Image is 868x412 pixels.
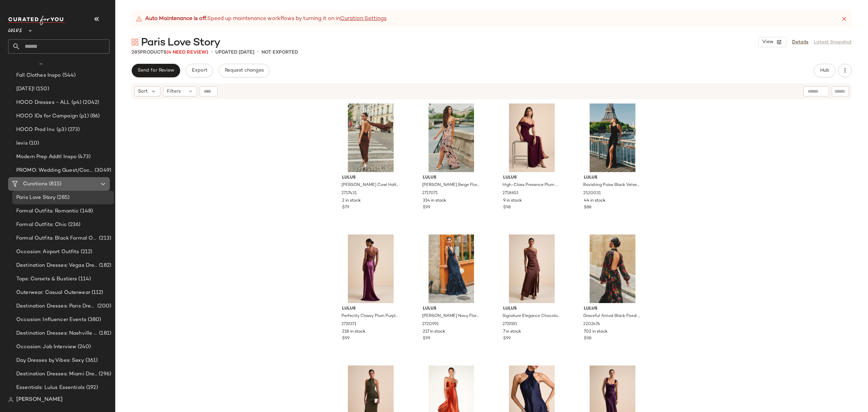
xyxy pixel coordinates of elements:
span: Ravishing Poise Black Velvet Cowl Back Sleeveless Maxi Dress [583,182,640,188]
button: Export [185,64,213,77]
span: Essentials: Lulus Essentials [16,384,85,392]
span: (240) [76,343,91,351]
span: Request changes [224,68,264,73]
span: Formal Outfits: Romantic [16,207,79,215]
span: levis [16,139,28,147]
span: $99 [503,336,511,342]
img: 2719371_02_front_2025-08-19.jpg [337,235,405,303]
span: 285 [132,50,140,55]
span: HOCO Prod Inv. (p3) [16,126,66,134]
img: 13111961_2717071.jpg [417,104,486,172]
span: Filters [167,88,181,95]
span: [PERSON_NAME] Cowl Halter Midi Dress [341,182,399,188]
span: Occasion: Influencer Events [16,316,86,324]
span: (200) [96,302,111,310]
p: Not Exported [261,49,298,56]
span: $98 [584,336,591,342]
span: 2717071 [422,190,438,196]
span: (182) [98,262,111,269]
span: Lulus [423,306,480,312]
span: (473) [77,153,91,161]
span: 314 in stock [423,198,446,204]
div: Speed up maintenance workflows by turning it on in [136,15,387,23]
span: 2202476 [583,321,600,327]
span: 2718651 [502,190,518,196]
button: Request changes [219,64,270,77]
span: HOCO Dresses - ALL (p4) [16,99,81,107]
span: Fall Clothes Inspo [16,72,61,79]
span: 7 in stock [503,329,521,335]
span: (2042) [81,99,99,107]
span: (273) [66,126,80,134]
span: 2719371 [341,321,356,327]
span: Tops: Corsets & Bustiers [16,275,77,283]
span: (192) [85,384,98,392]
img: svg%3e [8,397,14,402]
span: Graceful Arrival Black Floral Burnout Backless Maxi Dress [583,313,640,319]
span: Day Dresses by Vibes: Sexy [16,357,84,364]
span: Send for Review [137,68,174,73]
span: Curations [23,180,47,188]
span: Destination Dresses: Nashville Dresses [16,330,98,337]
span: Formal Outfits: Black Formal Outfits [16,235,98,242]
span: (3049) [93,167,111,174]
span: (181) [98,330,111,337]
span: (815) [47,180,61,188]
span: 218 in stock [342,329,366,335]
span: (296) [97,370,111,378]
span: Paris Love Story [16,194,56,202]
span: (86) [89,112,100,120]
button: Hub [814,64,835,77]
strong: Auto Maintenance is off. [145,15,207,23]
img: svg%3e [132,39,138,45]
span: (148) [79,207,93,215]
span: Destination Dresses: Miami Dresses [16,370,97,378]
span: Destination Dresses: Vegas Dresses [16,262,98,269]
span: $88 [584,205,591,211]
span: [DATE]! [16,85,35,93]
a: Curation Settings [340,15,387,23]
span: Export [191,68,207,73]
span: Lulus [342,175,399,181]
a: Details [792,39,808,46]
img: 13112101_2720991.jpg [417,235,486,303]
span: • [257,48,259,56]
span: Hub [820,68,829,73]
span: Occasion: Job Interview [16,343,76,351]
span: 2717431 [341,190,357,196]
span: 217 in stock [423,329,445,335]
img: 13111841_2520031.jpg [578,104,647,172]
span: 2719191 [502,321,517,327]
span: PROMO: Wedding Guest/Cocktail/Formal [16,167,93,174]
span: (4 Need Review) [166,50,208,55]
button: Send for Review [132,64,180,77]
span: $79 [342,205,349,211]
span: Lulus [503,306,560,312]
span: (212) [79,248,93,256]
span: 2720991 [422,321,439,327]
span: (236) [67,221,81,229]
img: cfy_white_logo.C9jOOHJF.svg [8,16,66,25]
img: 2719191_02_front_2025-08-19.jpg [498,235,566,303]
span: 9 in stock [503,198,522,204]
span: High-Class Presence Plum Off-the-Shoulder Maxi Dress [502,182,560,188]
span: • [211,48,213,56]
img: 2718651_01_hero_2025-08-27.jpg [498,104,566,172]
span: [PERSON_NAME] Beige Floral Ruffled Strapless Bustier Maxi Dress [422,182,479,188]
span: $99 [423,205,430,211]
span: Sort [138,88,148,95]
img: 13112201_2717431.jpg [337,104,405,172]
span: Paris Love Story [141,36,220,50]
span: [PERSON_NAME] Navy Floral Sleeveless Ruffled Maxi Dress [422,313,479,319]
span: [PERSON_NAME] [16,396,63,404]
span: (213) [98,235,111,242]
span: Perfectly Classy Plum Purple Satin Strappy Maxi Dress [341,313,399,319]
span: (114) [77,275,91,283]
span: (112) [90,289,103,297]
span: Lulus [503,175,560,181]
span: $99 [342,336,350,342]
span: HOCO IDs for Campaign (p1) [16,112,89,120]
span: (150) [35,85,49,93]
span: Signature Elegance Chocolate Brown Satin One-Shoulder Maxi Dress [502,313,560,319]
span: Outerwear: Casual Outerwear [16,289,90,297]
